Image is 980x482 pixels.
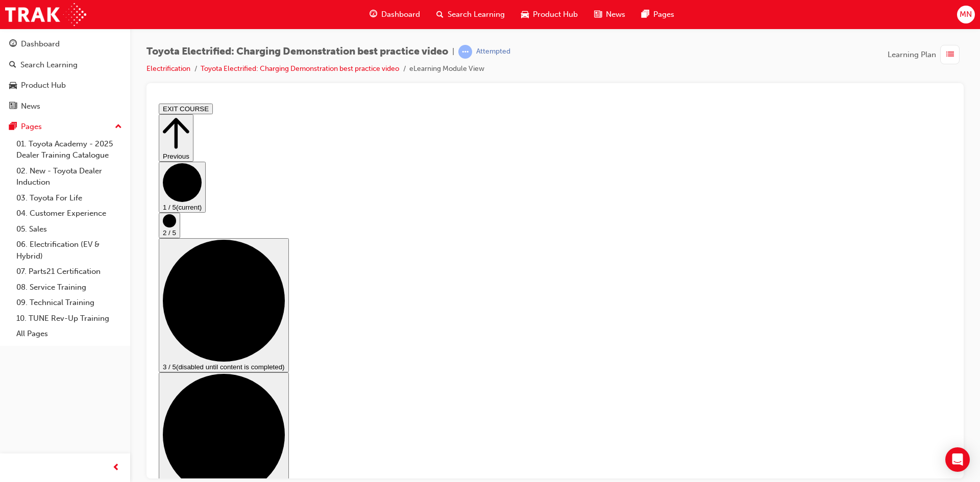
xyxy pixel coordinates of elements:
a: guage-iconDashboard [361,4,428,25]
span: list-icon [946,48,954,61]
span: Dashboard [381,9,420,20]
a: search-iconSearch Learning [428,4,513,25]
a: news-iconNews [586,4,633,25]
button: Previous [4,15,39,62]
a: News [4,97,126,116]
span: car-icon [9,81,17,90]
div: Pages [21,121,42,133]
a: 06. Electrification (EV & Hybrid) [12,237,126,264]
div: Product Hub [21,80,66,91]
div: Open Intercom Messenger [945,447,970,472]
span: Search Learning [448,9,505,20]
button: Pages [4,117,126,136]
span: pages-icon [642,8,649,21]
a: 08. Service Training [12,280,126,295]
button: 4 / 5(disabled until content is completed) [4,273,134,407]
span: (current) [21,104,47,112]
a: Electrification [146,64,190,73]
img: Trak [5,3,86,26]
span: News [606,9,625,20]
button: 1 / 5(current) [4,62,51,113]
a: 04. Customer Experience [12,206,126,221]
span: Pages [653,9,674,20]
button: 2 / 5 [4,113,26,139]
button: EXIT COURSE [4,4,58,15]
span: pages-icon [9,122,17,132]
span: 1 / 5 [8,104,21,112]
a: 10. TUNE Rev-Up Training [12,311,126,326]
li: eLearning Module View [409,63,484,75]
a: All Pages [12,326,126,342]
span: Previous [8,53,35,61]
a: Search Learning [4,56,126,74]
a: 02. New - Toyota Dealer Induction [12,163,126,190]
span: news-icon [9,102,17,111]
span: (disabled until content is completed) [21,264,130,271]
span: search-icon [436,8,444,21]
span: car-icon [521,8,529,21]
span: Product Hub [533,9,578,20]
span: prev-icon [112,462,120,474]
span: | [452,46,454,58]
a: pages-iconPages [633,4,682,25]
button: 3 / 5(disabled until content is completed) [4,139,134,273]
a: Toyota Electrified: Charging Demonstration best practice video [201,64,399,73]
a: 01. Toyota Academy - 2025 Dealer Training Catalogue [12,136,126,163]
span: 3 / 5 [8,264,21,271]
span: Toyota Electrified: Charging Demonstration best practice video [146,46,448,58]
span: MN [960,9,972,20]
span: up-icon [115,120,122,134]
a: car-iconProduct Hub [513,4,586,25]
span: search-icon [9,61,16,70]
button: MN [957,6,975,23]
span: 2 / 5 [8,130,21,137]
span: Learning Plan [888,49,936,61]
div: Attempted [476,47,510,57]
a: Dashboard [4,35,126,54]
button: DashboardSearch LearningProduct HubNews [4,33,126,117]
span: guage-icon [370,8,377,21]
span: learningRecordVerb_ATTEMPT-icon [458,45,472,59]
div: Dashboard [21,38,60,50]
button: Learning Plan [888,45,964,64]
span: news-icon [594,8,602,21]
a: 09. Technical Training [12,295,126,311]
a: 05. Sales [12,221,126,237]
a: 03. Toyota For Life [12,190,126,206]
div: Search Learning [20,59,78,71]
a: 07. Parts21 Certification [12,264,126,280]
a: Product Hub [4,76,126,95]
span: guage-icon [9,40,17,49]
div: News [21,100,40,112]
